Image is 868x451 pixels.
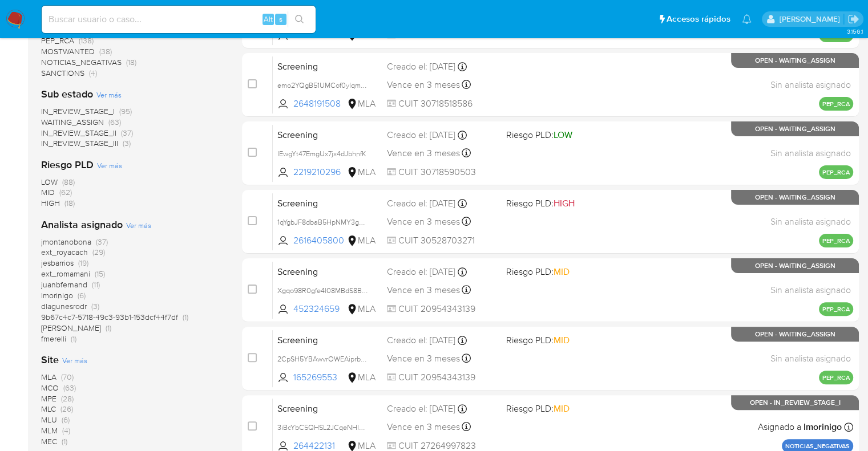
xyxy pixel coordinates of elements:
span: Accesos rápidos [667,13,730,25]
span: s [279,14,282,25]
a: Salir [847,13,859,25]
a: Notificaciones [742,14,752,24]
input: Buscar usuario o caso... [42,12,316,27]
span: Alt [264,14,273,25]
p: marianela.tarsia@mercadolibre.com [779,14,843,25]
span: 3.156.1 [846,27,862,36]
button: search-icon [288,11,311,27]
